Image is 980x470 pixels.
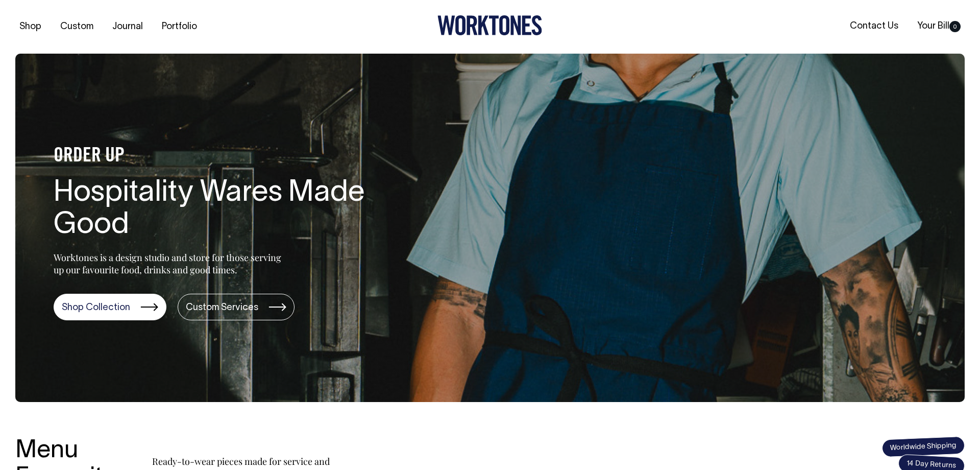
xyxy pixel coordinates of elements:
h1: Hospitality Wares Made Good [54,177,380,243]
a: Custom Services [178,294,295,320]
a: Custom [56,18,97,35]
a: Portfolio [158,18,201,35]
a: Contact Us [846,18,902,35]
span: 0 [949,21,961,32]
a: Shop Collection [54,294,166,320]
h4: ORDER UP [54,146,380,167]
a: Shop [15,18,45,35]
a: Your Bill0 [913,18,965,35]
a: Journal [108,18,147,35]
p: Worktones is a design studio and store for those serving up our favourite food, drinks and good t... [54,251,286,276]
span: Worldwide Shipping [881,436,965,457]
